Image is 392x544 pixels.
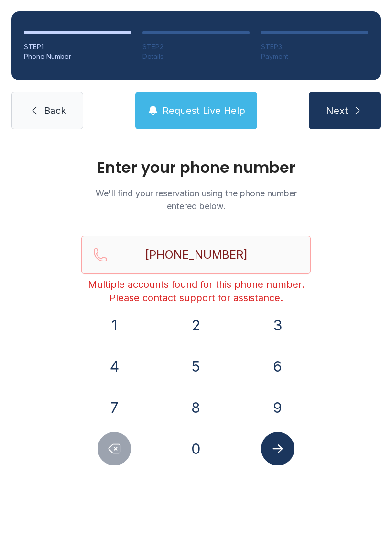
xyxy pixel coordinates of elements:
div: STEP 3 [261,42,368,52]
div: Payment [261,52,368,61]
button: 2 [179,308,213,342]
button: Submit lookup form [261,432,294,465]
span: Next [326,104,348,117]
p: We'll find your reservation using the phone number entered below. [81,187,311,213]
h1: Enter your phone number [81,160,311,175]
span: Request Live Help [163,104,245,117]
button: 9 [261,391,294,424]
div: STEP 1 [24,42,131,52]
button: 4 [98,350,131,383]
button: Delete number [98,432,131,465]
button: 5 [179,350,213,383]
button: 6 [261,350,294,383]
button: 0 [179,432,213,465]
div: Details [142,52,250,61]
button: 3 [261,308,294,342]
div: STEP 2 [142,42,250,52]
input: Reservation phone number [81,236,311,274]
div: Multiple accounts found for this phone number. Please contact support for assistance. [81,278,311,305]
button: 7 [98,391,131,424]
div: Phone Number [24,52,131,61]
button: 1 [98,308,131,342]
button: 8 [179,391,213,424]
span: Back [44,104,66,117]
